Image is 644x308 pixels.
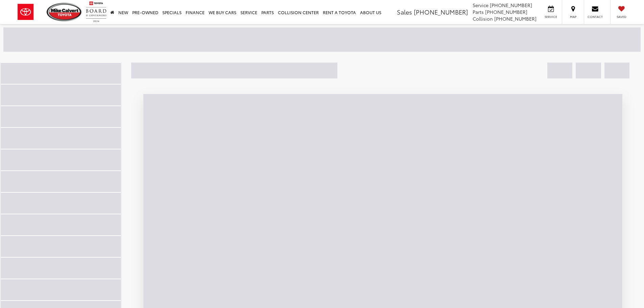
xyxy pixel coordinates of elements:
[566,15,580,19] span: Map
[397,7,412,16] span: Sales
[494,15,536,22] span: [PHONE_NUMBER]
[414,7,468,16] span: [PHONE_NUMBER]
[47,3,82,21] img: Mike Calvert Toyota
[473,15,493,22] span: Collision
[614,15,629,19] span: Saved
[490,2,532,8] span: [PHONE_NUMBER]
[473,2,488,8] span: Service
[473,8,484,15] span: Parts
[485,8,527,15] span: [PHONE_NUMBER]
[543,15,558,19] span: Service
[588,15,603,19] span: Contact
